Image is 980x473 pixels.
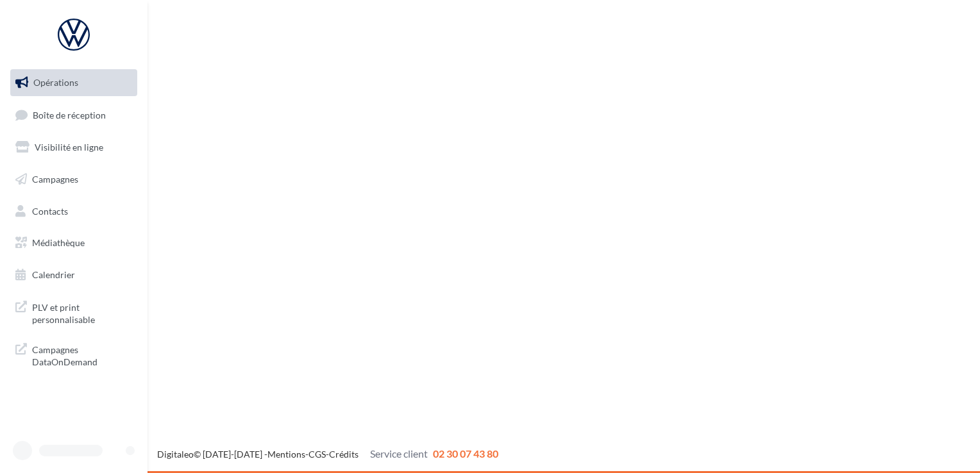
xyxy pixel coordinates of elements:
[8,229,140,256] a: Médiathèque
[8,69,140,96] a: Opérations
[8,294,140,331] a: PLV et print personnalisable
[32,237,85,248] span: Médiathèque
[8,336,140,374] a: Campagnes DataOnDemand
[32,205,68,216] span: Contacts
[33,77,78,88] span: Opérations
[329,449,359,460] a: Crédits
[32,341,132,369] span: Campagnes DataOnDemand
[8,134,140,161] a: Visibilité en ligne
[8,261,140,288] a: Calendrier
[32,174,78,185] span: Campagnes
[35,142,103,153] span: Visibilité en ligne
[32,269,75,280] span: Calendrier
[8,166,140,193] a: Campagnes
[433,447,498,460] span: 02 30 07 43 80
[157,449,498,460] span: © [DATE]-[DATE] - - -
[267,449,305,460] a: Mentions
[33,109,106,120] span: Boîte de réception
[308,449,326,460] a: CGS
[8,101,140,129] a: Boîte de réception
[370,447,428,460] span: Service client
[157,449,194,460] a: Digitaleo
[32,299,132,326] span: PLV et print personnalisable
[8,198,140,225] a: Contacts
